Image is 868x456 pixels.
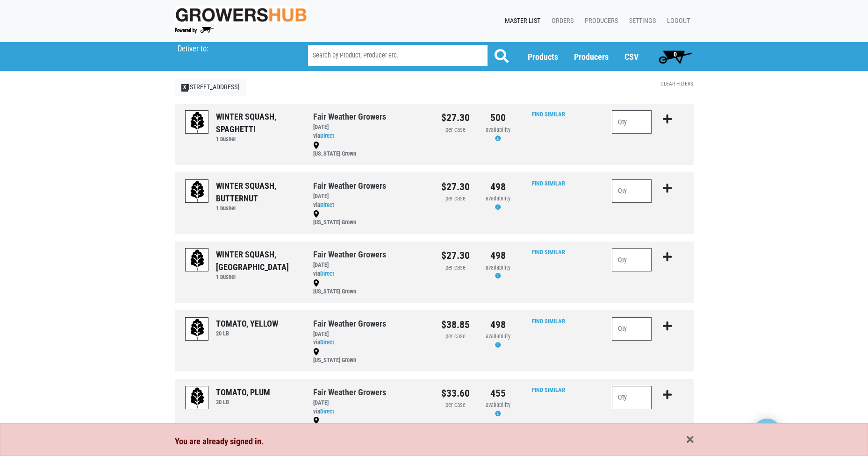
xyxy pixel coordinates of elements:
h6: 1 bushel [216,135,299,142]
a: Producers [574,52,609,62]
img: map_marker-0e94453035b3232a4d21701695807de9.png [313,348,319,356]
a: Direct [320,270,334,277]
a: Direct [320,408,334,415]
div: TOMATO, YELLOW [216,317,278,330]
div: [US_STATE] Grown [313,416,427,434]
div: 498 [484,179,512,194]
div: $27.30 [441,248,470,263]
img: placeholder-variety-43d6402dacf2d531de610a020419775a.svg [186,386,209,410]
div: [DATE] [313,330,427,339]
div: per case [441,401,470,410]
a: 0 [654,47,696,66]
input: Qty [612,317,652,341]
div: [DATE] [313,261,427,270]
a: Direct [320,201,334,208]
input: Qty [612,110,652,134]
span: X [181,84,188,92]
div: [US_STATE] Grown [313,210,427,228]
img: placeholder-variety-43d6402dacf2d531de610a020419775a.svg [186,180,209,203]
a: Find Similar [532,249,565,256]
img: placeholder-variety-43d6402dacf2d531de610a020419775a.svg [186,111,209,134]
div: via [313,132,427,141]
div: 500 [484,110,512,125]
a: Fair Weather Growers [313,181,386,191]
div: TOMATO, PLUM [216,386,270,399]
span: 0 [674,50,677,58]
div: per case [441,194,470,203]
a: Logout [660,12,694,30]
a: Master List [497,12,544,30]
div: [DATE] [313,123,427,132]
input: Qty [612,179,652,203]
a: CSV [624,52,638,62]
input: Qty [612,248,652,271]
div: per case [441,264,470,272]
span: availability [486,126,510,133]
div: via [313,270,427,278]
div: You are already signed in. [175,435,694,448]
a: Fair Weather Growers [313,387,386,397]
h6: 1 bushel [216,205,299,212]
img: map_marker-0e94453035b3232a4d21701695807de9.png [313,279,319,287]
a: Products [528,52,558,62]
div: via [313,407,427,416]
a: Direct [320,132,334,139]
div: WINTER SQUASH, [GEOGRAPHIC_DATA] [216,248,299,273]
a: Find Similar [532,111,565,118]
div: $33.60 [441,386,470,401]
a: Fair Weather Growers [313,319,386,328]
a: Find Similar [532,386,565,393]
a: Orders [544,12,577,30]
h6: 1 bushel [216,273,299,280]
div: via [313,201,427,210]
img: map_marker-0e94453035b3232a4d21701695807de9.png [313,417,319,424]
a: Producers [577,12,622,30]
a: Fair Weather Growers [313,112,386,121]
input: Qty [612,386,652,409]
h6: 20 LB [216,330,278,337]
span: availability [486,264,510,271]
div: $27.30 [441,179,470,194]
div: 455 [484,386,512,401]
div: WINTER SQUASH, SPAGHETTI [216,110,299,135]
div: WINTER SQUASH, BUTTERNUT [216,179,299,205]
img: placeholder-variety-43d6402dacf2d531de610a020419775a.svg [186,249,209,272]
div: [DATE] [313,399,427,407]
div: $38.85 [441,317,470,332]
a: X[STREET_ADDRESS] [175,78,246,96]
div: $27.30 [441,110,470,125]
div: [US_STATE] Grown [313,347,427,365]
img: map_marker-0e94453035b3232a4d21701695807de9.png [313,142,319,149]
div: 498 [484,248,512,263]
img: map_marker-0e94453035b3232a4d21701695807de9.png [313,210,319,218]
img: placeholder-variety-43d6402dacf2d531de610a020419775a.svg [186,318,209,341]
span: availability [486,333,510,340]
a: Settings [622,12,660,30]
h6: 20 LB [216,399,270,406]
div: [US_STATE] Grown [313,141,427,158]
span: Market 32, Torrington #156, 156 [178,42,291,54]
p: Deliver to: [178,44,284,54]
span: availability [486,401,510,408]
div: [US_STATE] Grown [313,278,427,296]
div: per case [441,126,470,135]
span: availability [486,195,510,202]
img: original-fc7597fdc6adbb9d0e2ae620e786d1a2.jpg [175,6,308,23]
a: Fair Weather Growers [313,249,386,259]
div: per case [441,332,470,341]
a: Find Similar [532,318,565,325]
input: Search by Product, Producer etc. [308,45,488,66]
div: [DATE] [313,192,427,201]
a: Clear Filters [660,80,693,87]
a: Direct [320,339,334,346]
img: Powered by Big Wheelbarrow [175,27,214,34]
div: via [313,338,427,347]
div: 498 [484,317,512,332]
a: Find Similar [532,180,565,187]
